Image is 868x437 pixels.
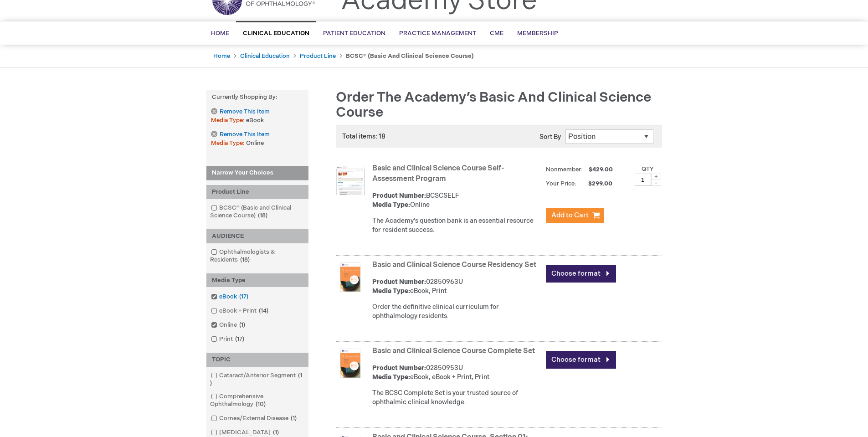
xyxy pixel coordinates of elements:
div: Order the definitive clinical curriculum for ophthalmology residents. [372,303,541,321]
strong: Your Price: [546,180,576,187]
span: 1 [237,321,247,329]
span: Patient Education [323,30,385,37]
a: Cataract/Anterior Segment1 [209,371,306,388]
a: Remove This Item [211,108,269,116]
div: BCSCSELF Online [372,191,541,210]
span: Practice Management [399,30,476,37]
span: Remove This Item [220,108,270,116]
strong: Media Type: [372,287,410,295]
a: Basic and Clinical Science Course Complete Set [372,347,535,355]
span: Membership [517,30,558,37]
div: Media Type [206,273,308,288]
span: 18 [256,212,270,219]
a: Basic and Clinical Science Course Residency Set [372,261,536,269]
div: The BCSC Complete Set is your trusted source of ophthalmic clinical knowledge. [372,389,541,407]
span: Add to Cart [551,211,589,220]
span: Order the Academy’s Basic and Clinical Science Course [336,89,651,121]
span: Media Type [211,139,246,147]
a: Choose format [546,351,616,369]
span: $299.00 [578,180,614,187]
span: Clinical Education [243,30,309,37]
div: 02850953U eBook, eBook + Print, Print [372,364,541,382]
img: Basic and Clinical Science Course Complete Set [336,349,365,378]
div: 02850963U eBook, Print [372,278,541,296]
strong: Product Number: [372,192,426,200]
span: 14 [257,307,271,314]
span: Remove This Item [220,130,270,139]
a: [MEDICAL_DATA]1 [209,428,282,437]
strong: Product Number: [372,364,426,372]
strong: BCSC® (Basic and Clinical Science Course) [346,52,474,60]
a: Home [213,52,230,60]
div: AUDIENCE [206,229,308,243]
a: eBook17 [209,293,252,301]
img: Basic and Clinical Science Course Residency Set [336,262,365,292]
span: 17 [237,293,251,300]
strong: Currently Shopping by: [206,90,308,104]
a: Clinical Education [240,52,290,60]
span: Total items: 18 [342,133,385,140]
span: 10 [253,401,268,408]
div: The Academy's question bank is an essential resource for resident success. [372,216,541,235]
span: Media Type [211,117,246,124]
button: Add to Cart [546,208,604,223]
a: Print17 [209,335,248,344]
strong: Product Number: [372,278,426,286]
a: Product Line [300,52,336,60]
span: CME [490,30,503,37]
img: Basic and Clinical Science Course Self-Assessment Program [336,166,365,195]
span: 18 [238,256,252,263]
label: Qty [642,165,654,173]
div: TOPIC [206,353,308,367]
a: Basic and Clinical Science Course Self-Assessment Program [372,164,504,183]
a: Remove This Item [211,131,269,139]
strong: Nonmember: [546,164,583,175]
span: Online [246,139,264,147]
span: 1 [210,372,302,387]
a: Comprehensive Ophthalmology10 [209,392,306,409]
span: Home [211,30,229,37]
a: eBook + Print14 [209,307,272,315]
a: Online1 [209,321,249,329]
span: 17 [233,335,247,343]
span: $429.00 [587,166,614,173]
strong: Media Type: [372,373,410,381]
span: eBook [246,117,264,124]
div: Product Line [206,185,308,199]
a: BCSC® (Basic and Clinical Science Course)18 [209,204,306,220]
a: Cornea/External Disease1 [209,414,300,423]
span: 1 [271,429,281,436]
a: Ophthalmologists & Residents18 [209,248,306,264]
a: Choose format [546,265,616,283]
label: Sort By [539,133,561,141]
strong: Narrow Your Choices [206,166,308,180]
span: 1 [288,415,299,422]
input: Qty [635,174,651,186]
strong: Media Type: [372,201,410,209]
